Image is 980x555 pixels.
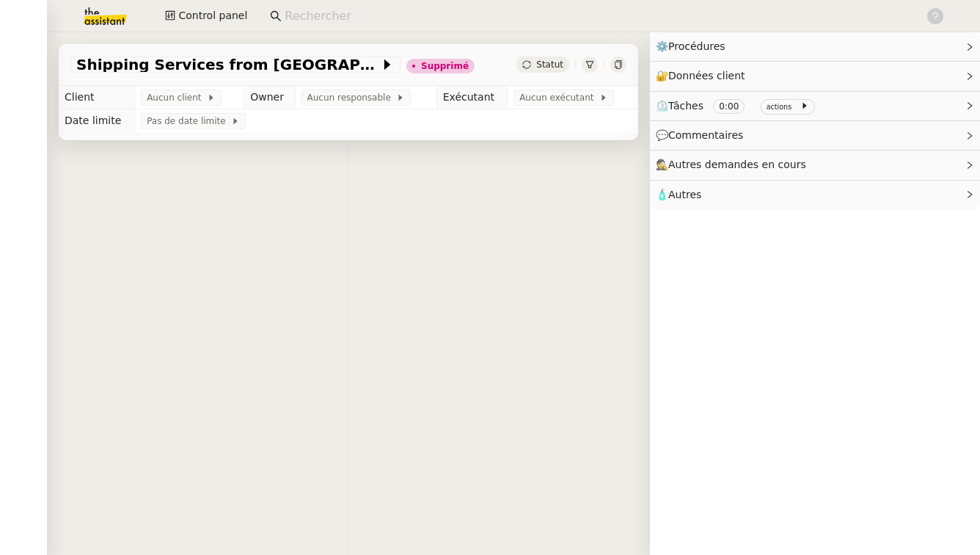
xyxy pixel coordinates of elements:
nz-tag: 0:00 [713,99,745,114]
div: 🕵️Autres demandes en cours [650,150,980,179]
span: Autres [668,189,701,200]
td: Date limite [59,109,135,133]
span: 🕵️ [656,159,813,170]
div: 🔐Données client [650,62,980,90]
span: Autres demandes en cours [668,159,806,170]
div: ⚙️Procédures [650,32,980,61]
span: Commentaires [668,129,743,141]
span: ⚙️ [656,38,732,55]
span: 🔐 [656,68,751,84]
span: Aucun exécutant [519,90,599,105]
button: Control panel [156,6,256,26]
div: Supprimé [421,62,469,70]
span: Aucun responsable [307,90,397,105]
div: 🧴Autres [650,181,980,209]
input: Rechercher [285,7,910,26]
span: 🧴 [656,189,701,200]
td: Owner [244,86,295,109]
span: Aucun client [147,90,207,105]
small: actions [767,103,792,111]
span: Pas de date limite [147,114,231,128]
span: Procédures [668,40,725,52]
div: ⏲️Tâches 0:00 actions [650,92,980,120]
span: ⏲️ [656,100,821,112]
span: Statut [536,59,563,70]
span: Tâches [668,100,703,112]
span: Control panel [178,7,247,24]
span: Shipping Services from [GEOGRAPHIC_DATA] with competitive freight by Air/Sea/Rail [76,57,380,72]
span: Données client [668,70,745,81]
span: 💬 [656,129,750,141]
td: Client [59,86,135,109]
td: Exécutant [436,86,507,109]
div: 💬Commentaires [650,121,980,150]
